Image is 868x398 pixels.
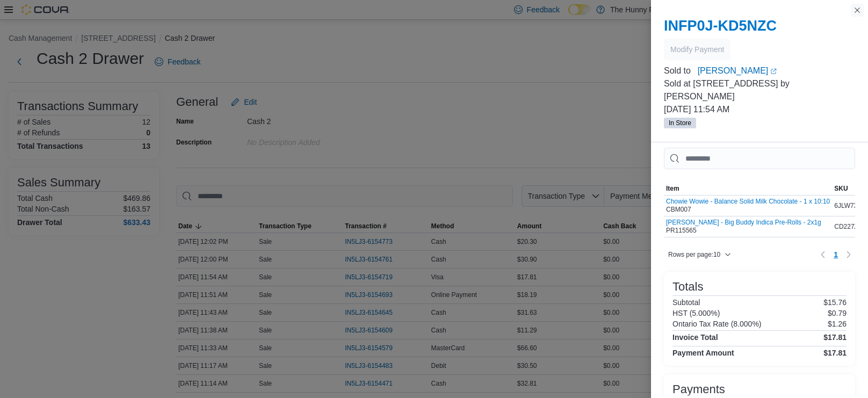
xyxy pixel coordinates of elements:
p: [DATE] 11:54 AM [664,103,855,116]
button: Next page [842,248,855,261]
p: $0.79 [828,309,847,317]
button: Page 1 of 1 [829,246,842,263]
h6: Ontario Tax Rate (8.000%) [672,320,762,328]
button: Rows per page:10 [664,248,735,261]
span: 6JLW7XZ6 [834,201,865,210]
h3: Payments [672,383,725,396]
span: In Store [669,118,691,128]
span: Rows per page : 10 [668,250,720,259]
span: Modify Payment [670,44,724,55]
span: In Store [664,118,696,128]
svg: External link [770,68,777,75]
p: $15.76 [823,298,847,307]
button: Modify Payment [664,39,730,60]
h4: Invoice Total [672,333,718,342]
h2: INFP0J-KD5NZC [664,17,855,34]
input: This is a search bar. As you type, the results lower in the page will automatically filter. [664,148,855,169]
span: CD227ZMF [834,222,867,231]
span: Item [666,184,679,193]
button: Close this dialog [851,4,864,17]
h4: $17.81 [823,333,847,342]
div: Sold to [664,64,696,77]
span: SKU [834,184,848,193]
button: Item [664,182,832,195]
button: Chowie Wowie - Balance Solid Milk Chocolate - 1 x 10:10 [666,198,830,205]
h3: Totals [672,280,703,293]
a: [PERSON_NAME]External link [698,64,855,77]
button: Previous page [816,248,829,261]
h6: HST (5.000%) [672,309,720,317]
h4: $17.81 [823,349,847,357]
p: Sold at [STREET_ADDRESS] by [PERSON_NAME] [664,77,855,103]
div: PR115565 [666,219,821,235]
ul: Pagination for table: MemoryTable from EuiInMemoryTable [829,246,842,263]
nav: Pagination for table: MemoryTable from EuiInMemoryTable [816,246,855,263]
span: 1 [834,249,838,260]
h6: Subtotal [672,298,700,307]
h4: Payment Amount [672,349,734,357]
p: $1.26 [828,320,847,328]
button: [PERSON_NAME] - Big Buddy Indica Pre-Rolls - 2x1g [666,219,821,226]
div: CBM007 [666,198,830,214]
